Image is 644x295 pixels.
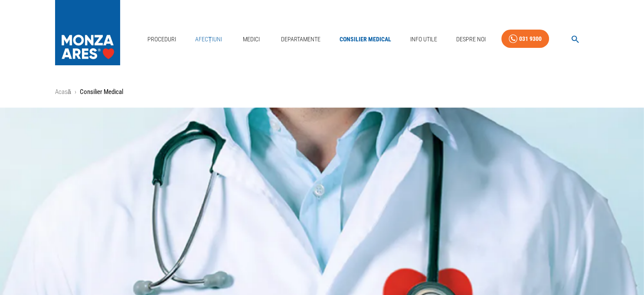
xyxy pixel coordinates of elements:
[407,30,441,48] a: Info Utile
[80,87,123,97] p: Consilier Medical
[238,30,265,48] a: Medici
[55,87,589,97] nav: breadcrumb
[144,30,180,48] a: Proceduri
[453,30,489,48] a: Despre Noi
[501,30,549,48] a: 031 9300
[75,87,76,97] li: ›
[519,34,542,44] div: 031 9300
[55,88,71,96] a: Acasă
[192,30,226,48] a: Afecțiuni
[278,30,324,48] a: Departamente
[336,30,395,48] a: Consilier Medical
